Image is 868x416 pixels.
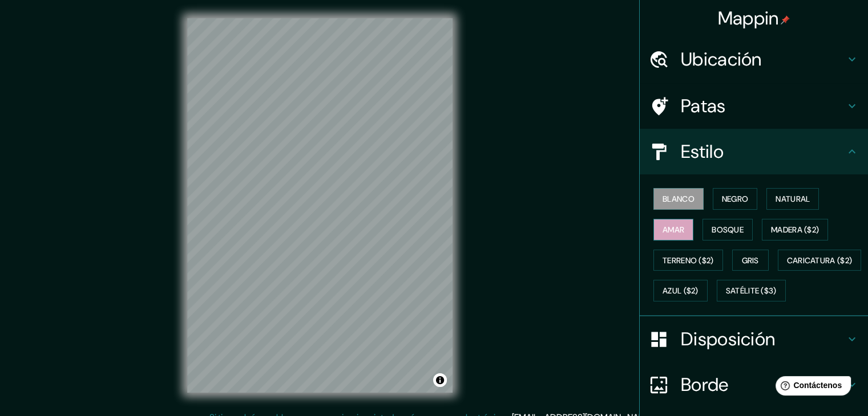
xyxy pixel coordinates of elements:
font: Gris [742,255,759,266]
div: Disposición [640,316,868,362]
iframe: Lanzador de widgets de ayuda [766,372,855,403]
font: Satélite ($3) [726,286,777,296]
button: Blanco [653,188,704,210]
button: Activar o desactivar atribución [433,373,447,387]
button: Caricatura ($2) [778,250,862,271]
div: Patas [640,83,868,129]
font: Ubicación [681,47,762,71]
font: Estilo [681,140,724,164]
font: Natural [776,194,810,204]
div: Estilo [640,129,868,174]
font: Blanco [663,194,695,204]
font: Disposición [681,327,775,351]
button: Bosque [703,219,753,240]
button: Madera ($2) [762,219,828,240]
font: Amar [663,225,684,235]
font: Patas [681,94,726,118]
div: Ubicación [640,36,868,82]
font: Negro [722,194,749,204]
button: Terreno ($2) [653,250,723,271]
font: Azul ($2) [663,286,699,296]
font: Caricatura ($2) [787,255,853,266]
button: Azul ($2) [653,280,708,301]
button: Amar [653,219,693,240]
div: Borde [640,362,868,407]
img: pin-icon.png [781,15,790,25]
font: Terreno ($2) [663,255,714,266]
canvas: Mapa [187,18,453,393]
font: Bosque [712,225,744,235]
button: Negro [713,188,758,210]
button: Gris [732,250,769,271]
font: Madera ($2) [771,225,819,235]
button: Satélite ($3) [717,280,786,301]
font: Mappin [718,6,779,30]
button: Natural [766,188,819,210]
font: Borde [681,373,729,397]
